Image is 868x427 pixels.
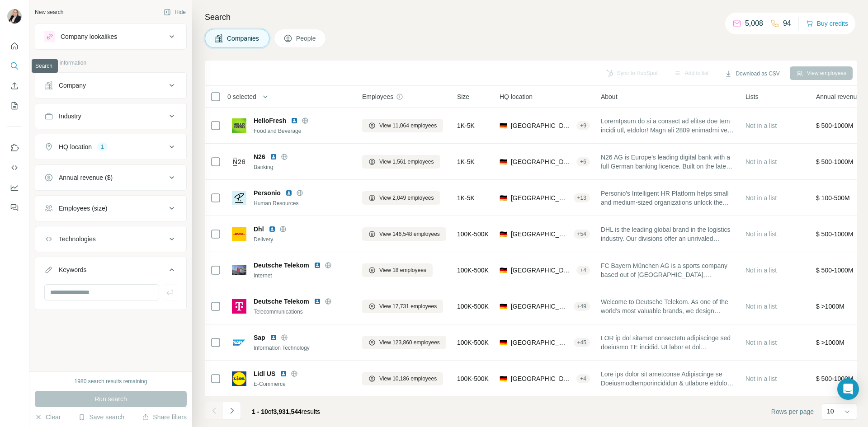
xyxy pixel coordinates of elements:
[254,127,351,135] div: Food and Beverage
[457,338,489,347] span: 100K-500K
[745,122,777,129] span: Not in a list
[601,297,735,315] span: Welcome to Deutsche Telekom. As one of the world's most valuable brands, we design innovative sol...
[576,122,590,130] div: + 9
[35,59,187,67] p: Company information
[362,227,446,241] button: View 146,548 employees
[783,18,791,29] p: 94
[457,121,475,130] span: 1K-5K
[254,235,351,244] div: Delivery
[511,157,573,166] span: [GEOGRAPHIC_DATA], [GEOGRAPHIC_DATA]
[601,225,735,243] span: DHL is the leading global brand in the logistics industry. Our divisions offer an unrivaled portf...
[362,191,440,205] button: View 2,049 employees
[379,158,434,166] span: View 1,561 employees
[511,121,573,130] span: [GEOGRAPHIC_DATA], [GEOGRAPHIC_DATA]
[601,92,618,101] span: About
[745,339,777,346] span: Not in a list
[232,335,246,350] img: Logo of Sap
[500,157,507,166] span: 🇩🇪
[35,228,186,250] button: Technologies
[457,374,489,383] span: 100K-500K
[59,204,107,213] div: Employees (size)
[379,122,437,130] span: View 11,064 employees
[500,266,507,275] span: 🇩🇪
[576,375,590,383] div: + 4
[59,235,96,244] div: Technologies
[379,338,440,347] span: View 123,860 employees
[35,413,61,422] button: Clear
[601,333,735,352] span: LOR ip dol sitamet consectetu adipiscinge sed doeiusmo TE incidid. Ut labor et dol magnaaliquae a...
[232,118,246,133] img: Logo of HelloFresh
[816,339,844,346] span: $ >1000M
[157,5,192,19] button: Hide
[601,370,735,388] span: Lore ips dolor sit ametconse Adipiscinge se Doeiusmodtemporincididun & utlabore etdolore magn 23....
[269,225,276,233] img: LinkedIn logo
[576,266,590,274] div: + 4
[816,92,860,101] span: Annual revenue
[254,188,281,197] span: Personio
[78,413,124,422] button: Save search
[601,117,735,135] span: LoremIpsum do si a consect ad elitse doe tem incidi utl, etdolor! Magn ali 2809 enimadmi ve Quisn...
[771,407,814,416] span: Rows per page
[75,377,147,385] div: 1980 search results remaining
[254,163,351,171] div: Banking
[745,267,777,274] span: Not in a list
[379,230,440,238] span: View 146,548 employees
[252,408,268,415] span: 1 - 10
[232,227,246,241] img: Logo of Dhl
[7,38,22,54] button: Quick start
[457,92,469,101] span: Size
[500,302,507,311] span: 🇩🇪
[362,263,433,277] button: View 18 employees
[280,370,287,377] img: LinkedIn logo
[816,375,854,382] span: $ 500-1000M
[254,380,351,388] div: E-Commerce
[35,75,186,96] button: Company
[816,122,854,129] span: $ 500-1000M
[296,34,317,43] span: People
[362,300,443,313] button: View 17,731 employees
[745,303,777,310] span: Not in a list
[500,92,533,101] span: HQ location
[254,369,275,378] span: Lidl US
[816,230,854,238] span: $ 500-1000M
[7,98,22,114] button: My lists
[35,197,186,219] button: Employees (size)
[718,67,786,80] button: Download as CSV
[254,333,265,342] span: Sap
[7,78,22,94] button: Enrich CSV
[59,173,113,182] div: Annual revenue ($)
[362,92,393,101] span: Employees
[35,167,186,188] button: Annual revenue ($)
[745,194,777,202] span: Not in a list
[745,158,777,165] span: Not in a list
[511,230,570,239] span: [GEOGRAPHIC_DATA], [GEOGRAPHIC_DATA]
[511,374,573,383] span: [GEOGRAPHIC_DATA], [GEOGRAPHIC_DATA]
[574,338,590,347] div: + 45
[59,142,92,151] div: HQ location
[274,408,302,415] span: 3,931,544
[223,402,241,420] button: Navigate to next page
[745,18,763,29] p: 5,008
[511,193,570,202] span: [GEOGRAPHIC_DATA], [GEOGRAPHIC_DATA]
[35,105,186,127] button: Industry
[254,308,351,316] div: Telecommunications
[379,302,437,310] span: View 17,731 employees
[254,199,351,207] div: Human Resources
[254,152,265,161] span: N26
[806,17,848,30] button: Buy credits
[35,26,186,47] button: Company lookalikes
[745,230,777,238] span: Not in a list
[232,155,246,169] img: Logo of N26
[59,81,86,90] div: Company
[314,298,321,305] img: LinkedIn logo
[232,265,246,276] img: Logo of Deutsche Telekom
[35,8,63,16] div: New search
[7,199,22,216] button: Feedback
[35,259,186,284] button: Keywords
[816,158,854,165] span: $ 500-1000M
[7,58,22,74] button: Search
[362,155,440,169] button: View 1,561 employees
[837,378,859,400] div: Open Intercom Messenger
[252,408,320,415] span: results
[227,34,260,43] span: Companies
